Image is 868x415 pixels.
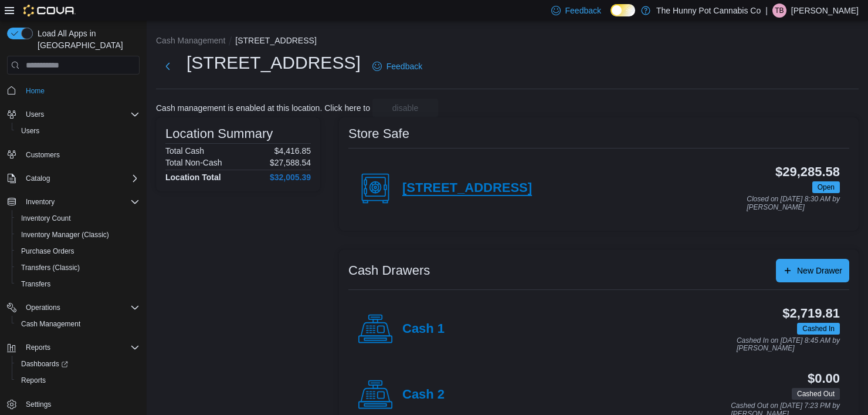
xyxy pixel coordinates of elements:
h4: Cash 1 [402,322,445,337]
span: Catalog [21,171,140,185]
span: Open [818,182,835,193]
span: Purchase Orders [16,244,140,258]
a: Home [21,84,49,98]
a: Dashboards [12,356,144,372]
span: disable [392,102,418,114]
button: New Drawer [776,259,849,282]
span: Settings [21,397,140,411]
button: disable [372,99,438,117]
span: Operations [26,303,60,312]
h3: $29,285.58 [775,165,840,179]
span: Cashed Out [797,389,835,399]
span: Cashed Out [792,388,840,400]
button: Operations [21,301,65,315]
p: Cashed In on [DATE] 8:45 AM by [PERSON_NAME] [737,337,840,353]
button: Users [2,106,144,123]
p: The Hunny Pot Cannabis Co [656,4,761,18]
button: Catalog [21,171,55,185]
nav: An example of EuiBreadcrumbs [156,35,859,49]
span: Customers [26,150,60,160]
input: Dark Mode [611,4,635,16]
p: Closed on [DATE] 8:30 AM by [PERSON_NAME] [747,195,840,211]
a: Settings [21,397,56,411]
button: Settings [2,396,144,413]
p: | [765,4,768,18]
span: Inventory [21,195,140,209]
span: Home [26,86,45,96]
h4: Location Total [165,173,221,182]
button: Inventory [21,195,59,209]
img: Cova [23,5,76,16]
button: Operations [2,299,144,316]
button: Inventory [2,194,144,210]
h4: $32,005.39 [270,173,311,182]
a: Feedback [368,55,427,78]
span: Feedback [386,60,422,72]
button: Reports [21,340,55,355]
button: Reports [2,339,144,356]
p: [PERSON_NAME] [791,4,859,18]
span: Inventory Manager (Classic) [16,228,140,242]
button: Home [2,82,144,99]
span: Reports [26,343,50,352]
button: Transfers [12,276,144,292]
a: Inventory Count [16,211,76,225]
a: Users [16,124,44,138]
span: Load All Apps in [GEOGRAPHIC_DATA] [33,28,140,51]
button: Cash Management [12,316,144,332]
button: [STREET_ADDRESS] [235,36,316,45]
span: Transfers (Classic) [16,261,140,275]
span: Reports [21,376,46,385]
h3: $2,719.81 [782,306,840,320]
span: Inventory Count [16,211,140,225]
h6: Total Cash [165,146,204,156]
span: Users [21,107,140,122]
span: Reports [21,340,140,355]
a: Purchase Orders [16,244,79,258]
h3: Store Safe [348,127,409,141]
button: Reports [12,372,144,389]
button: Inventory Count [12,210,144,227]
h1: [STREET_ADDRESS] [187,51,361,75]
span: Inventory [26,197,55,207]
span: Customers [21,147,140,162]
span: Feedback [565,5,601,16]
span: Cash Management [21,319,80,329]
span: Cashed In [797,323,840,335]
button: Users [21,107,49,122]
a: Transfers [16,277,55,291]
span: Dashboards [16,357,140,371]
p: $27,588.54 [270,158,311,167]
span: Operations [21,301,140,315]
span: Users [21,126,39,136]
a: Inventory Manager (Classic) [16,228,114,242]
span: Open [812,181,840,193]
a: Transfers (Classic) [16,261,84,275]
button: Catalog [2,170,144,187]
span: Inventory Count [21,214,71,223]
span: Users [26,110,44,119]
span: Inventory Manager (Classic) [21,230,109,239]
span: Reports [16,373,140,387]
span: New Drawer [797,265,842,276]
span: Transfers (Classic) [21,263,80,272]
span: Settings [26,400,51,409]
button: Customers [2,146,144,163]
span: Cash Management [16,317,140,331]
span: Transfers [16,277,140,291]
h3: Cash Drawers [348,264,430,278]
a: Dashboards [16,357,73,371]
span: TB [775,4,784,18]
a: Cash Management [16,317,85,331]
span: Dark Mode [611,16,611,17]
span: Cashed In [802,323,835,334]
h4: Cash 2 [402,387,445,403]
h4: [STREET_ADDRESS] [402,181,532,196]
p: Cash management is enabled at this location. Click here to [156,103,370,113]
a: Customers [21,148,65,162]
a: Reports [16,373,50,387]
span: Transfers [21,279,50,289]
button: Purchase Orders [12,243,144,259]
span: Catalog [26,174,50,183]
p: $4,416.85 [274,146,311,156]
